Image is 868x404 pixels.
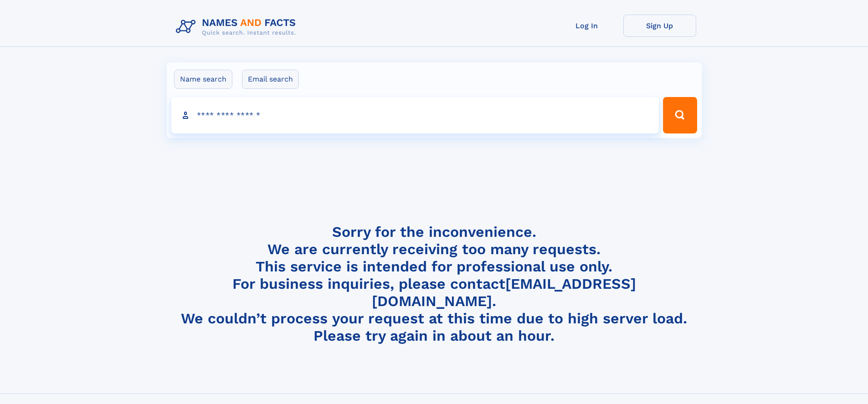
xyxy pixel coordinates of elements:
[623,15,696,37] a: Sign Up
[171,97,659,133] input: search input
[550,15,623,37] a: Log In
[172,223,696,345] h4: Sorry for the inconvenience. We are currently receiving too many requests. This service is intend...
[663,97,697,133] button: Search Button
[172,15,303,39] img: Logo Names and Facts
[174,70,232,89] label: Name search
[372,275,636,310] a: [EMAIL_ADDRESS][DOMAIN_NAME]
[242,70,299,89] label: Email search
